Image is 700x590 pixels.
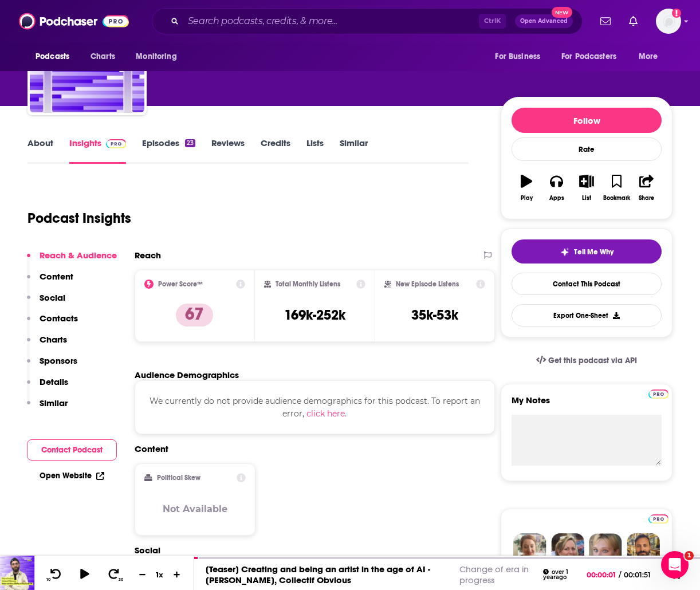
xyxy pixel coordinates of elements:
[543,569,576,581] div: over 1 year ago
[44,568,66,582] button: 10
[91,49,115,65] span: Charts
[631,46,673,68] button: open menu
[183,12,479,30] input: Search podcasts, credits, & more...
[549,194,564,202] font: Apps
[551,533,584,567] img: Barbara Profile
[340,137,368,164] a: Similar
[27,334,67,355] button: Charts
[579,145,595,154] font: Rate
[135,250,161,261] font: Reach
[27,313,78,334] button: Contacts
[411,306,458,324] font: 35k-53k
[27,210,131,227] font: Podcast Insights
[261,137,290,148] font: Credits
[574,247,614,257] font: Tell Me Why
[206,564,430,585] a: [Teaser] Creating and being an artist in the age of AI - [PERSON_NAME], Collectif Obvious
[36,49,69,65] span: Podcasts
[515,14,573,28] button: Open AdvancedNew
[639,49,658,65] span: More
[561,49,616,65] span: For Podcasters
[27,46,84,68] button: open menu
[40,398,68,408] font: Similar
[521,194,533,202] font: Play
[284,306,345,324] font: 169k-252k
[495,49,540,65] span: For Business
[46,577,50,582] span: 10
[40,271,73,282] font: Content
[306,137,324,148] font: Lists
[40,292,65,303] font: Social
[396,280,459,288] font: New Episode Listens
[459,564,529,585] a: Change of era in progress
[553,280,620,288] font: Contact This Podcast
[157,474,200,482] font: Political Skew
[142,137,179,148] font: Episodes
[142,137,195,164] a: Episodes23
[261,137,290,164] a: Credits
[150,396,480,419] font: We currently do not provide audience demographics for this podcast. To report an error,
[27,355,77,376] button: Sponsors
[589,533,622,567] img: Jules Profile
[520,18,568,24] span: Open Advanced
[40,334,67,345] font: Charts
[40,376,68,387] font: Details
[69,137,101,148] font: Insights
[621,571,662,579] span: 00:01:51
[553,312,608,320] font: Export One-Sheet
[40,250,117,261] font: Reach & Audience
[512,273,662,295] a: Contact This Podcast
[639,194,654,202] font: Share
[187,139,194,147] font: 23
[603,194,630,202] font: Bookmark
[656,9,681,34] button: Show profile menu
[27,137,53,148] font: About
[128,46,191,68] button: open menu
[158,280,203,288] font: Power Score™
[632,167,662,209] button: Share
[340,137,368,148] font: Similar
[527,347,646,375] a: Get this podcast via API
[27,250,117,271] button: Reach & Audience
[306,408,347,419] font: click here.
[572,167,601,209] button: List
[624,11,642,31] a: Show notifications dropdown
[135,545,160,556] font: Social
[19,10,129,32] img: Podchaser - Follow, Share and Rate Podcasts
[27,137,53,164] a: About
[573,115,600,126] font: Follow
[83,46,122,68] a: Charts
[552,7,572,18] span: New
[648,514,668,524] img: Podchaser Pro
[512,108,662,133] button: Follow
[619,571,621,579] span: /
[211,137,245,164] a: Reviews
[211,137,245,148] font: Reviews
[656,9,681,34] span: Logged in as ABolliger
[479,14,506,29] span: Ctrl K
[40,471,92,481] font: Open Website
[306,137,324,164] a: Lists
[487,46,555,68] button: open menu
[582,194,591,202] font: List
[672,9,681,18] svg: Add a profile image
[135,369,239,380] font: Audience Demographics
[656,9,681,34] img: User Profile
[648,513,668,524] a: Pro website
[152,8,583,34] div: Search podcasts, credits, & more...
[40,313,78,324] font: Contacts
[69,137,126,164] a: InsightsPodchaser Pro
[648,390,668,399] img: Podchaser Pro
[163,504,227,514] font: Not Available
[27,398,68,419] button: Similar
[512,167,541,209] button: Play
[687,552,691,559] font: 1
[40,471,104,481] a: Open Website
[106,139,126,148] img: Podchaser Pro
[27,376,68,398] button: Details
[276,280,340,288] font: Total Monthly Listens
[648,388,668,399] a: Pro website
[119,577,123,582] font: 30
